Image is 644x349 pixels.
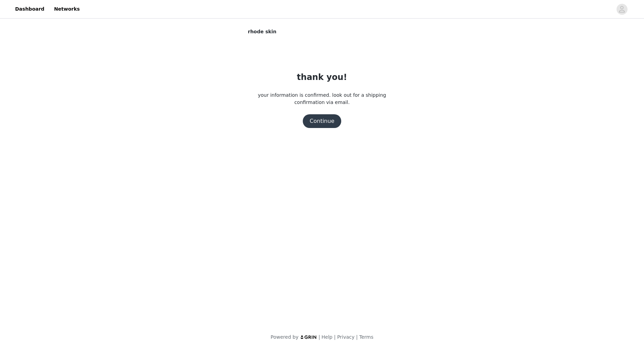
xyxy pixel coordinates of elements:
span: rhode skin [248,28,276,35]
span: Powered by [271,334,298,340]
a: Help [322,334,333,340]
span: | [334,334,336,340]
a: Privacy [337,334,355,340]
a: Dashboard [11,1,48,17]
a: Networks [50,1,84,17]
p: your information is confirmed. look out for a shipping confirmation via email. [248,92,396,106]
h1: thank you! [297,71,347,83]
span: | [356,334,358,340]
span: | [319,334,320,340]
img: logo [300,335,317,339]
div: avatar [619,4,625,15]
button: Continue [303,114,341,128]
a: Terms [359,334,373,340]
